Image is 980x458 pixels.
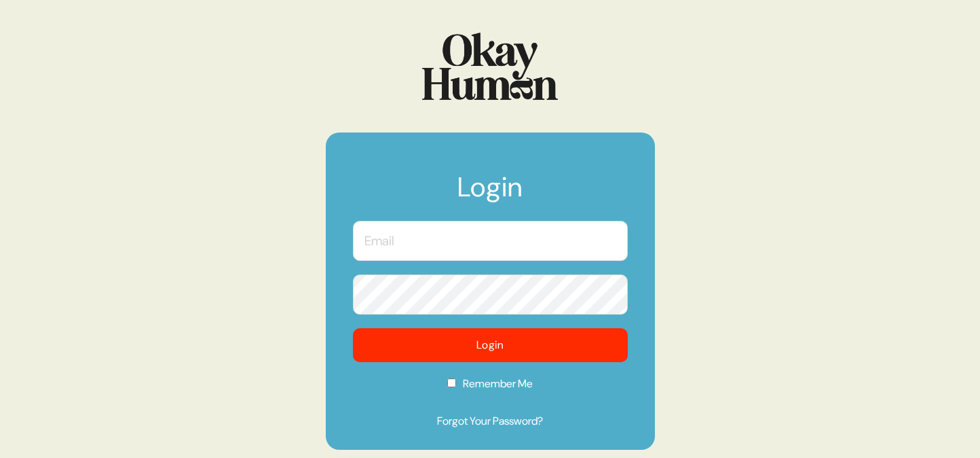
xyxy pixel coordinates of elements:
img: Logo [422,33,558,100]
button: Login [353,328,628,362]
h1: Login [353,173,628,214]
input: Email [353,221,628,261]
input: Remember Me [447,378,456,387]
label: Remember Me [353,376,628,401]
a: Forgot Your Password? [353,413,628,429]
